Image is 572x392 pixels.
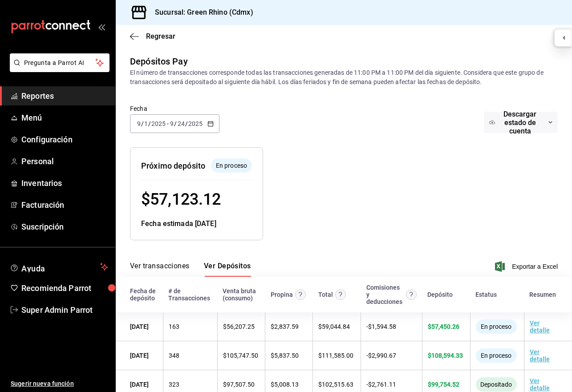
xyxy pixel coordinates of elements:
[318,381,353,388] span: $ 102,515.63
[223,323,255,330] span: $ 56,207.25
[141,120,144,127] span: /
[21,112,108,124] span: Menú
[130,32,175,40] button: Regresar
[211,158,252,173] div: El depósito aún no se ha enviado a tu cuenta bancaria.
[141,190,221,209] span: $ 57,123.12
[497,261,558,272] button: Exportar a Excel
[21,90,108,102] span: Reportes
[21,221,108,233] span: Suscripción
[495,110,545,135] span: Descargar estado de cuenta
[406,289,417,300] svg: Contempla comisión de ventas y propinas, IVA, cancelaciones y devoluciones.
[529,291,556,298] div: Resumen
[318,323,350,330] span: $ 59,044.84
[130,287,158,302] div: Fecha de depósito
[6,65,110,74] a: Pregunta a Parrot AI
[146,32,175,40] span: Regresar
[428,323,459,330] span: $ 57,450.26
[530,348,550,363] a: Ver detalle
[151,120,166,127] input: ----
[21,262,97,272] span: Ayuda
[116,312,163,341] td: [DATE]
[21,133,108,145] span: Configuración
[168,287,212,302] div: # de Transacciones
[366,284,404,305] div: Comisiones y deducciones
[21,304,108,316] span: Super Admin Parrot
[476,319,517,334] div: El depósito aún no se ha enviado a tu cuenta bancaria.
[223,352,258,359] span: $ 105,747.50
[130,105,219,112] label: Fecha
[271,352,299,359] span: $ 5,837.50
[204,262,251,277] button: Ver Depósitos
[148,120,151,127] span: /
[130,55,188,68] div: Depósitos Pay
[21,155,108,167] span: Personal
[24,58,96,68] span: Pregunta a Parrot AI
[335,289,346,300] svg: Este monto equivale al total de la venta más otros abonos antes de aplicar comisión e IVA.
[477,323,515,330] span: En proceso
[130,68,558,87] div: El número de transacciones corresponde todas las transacciones generadas de 11:00 PM a 11:00 PM d...
[141,160,205,172] div: Próximo depósito
[530,319,550,334] a: Ver detalle
[271,381,299,388] span: $ 5,008.13
[174,120,177,127] span: /
[116,341,163,370] td: [DATE]
[163,312,217,341] td: 163
[177,120,185,127] input: --
[484,112,558,133] button: Descargar estado de cuenta
[366,352,396,359] span: - $ 2,990.67
[366,381,396,388] span: - $ 2,761.11
[223,287,260,302] div: Venta bruta (consumo)
[271,291,293,298] div: Propina
[148,7,253,18] h3: Sucursal: Green Rhino (Cdmx)
[170,120,174,127] input: --
[427,291,453,298] div: Depósito
[477,352,515,359] span: En proceso
[21,199,108,211] span: Facturación
[137,120,141,127] input: --
[476,348,517,363] div: El depósito aún no se ha enviado a tu cuenta bancaria.
[476,377,517,392] div: El monto ha sido enviado a tu cuenta bancaria. Puede tardar en verse reflejado, según la entidad ...
[144,120,148,127] input: --
[163,341,217,370] td: 348
[428,352,463,359] span: $ 108,594.33
[477,381,515,388] span: Depositado
[428,381,459,388] span: $ 99,754.52
[223,381,255,388] span: $ 97,507.50
[366,323,396,330] span: - $ 1,594.58
[21,177,108,189] span: Inventarios
[10,53,110,72] button: Pregunta a Parrot AI
[21,282,108,294] span: Recomienda Parrot
[167,120,169,127] span: -
[212,161,251,170] span: En proceso
[295,289,306,300] svg: Las propinas mostradas excluyen toda configuración de retención.
[318,291,333,298] div: Total
[188,120,203,127] input: ----
[475,291,497,298] div: Estatus
[318,352,353,359] span: $ 111,585.00
[530,377,550,392] a: Ver detalle
[141,218,252,229] div: Fecha estimada [DATE]
[130,262,251,277] div: navigation tabs
[271,323,299,330] span: $ 2,837.59
[98,23,105,30] button: open_drawer_menu
[185,120,188,127] span: /
[11,379,108,388] span: Sugerir nueva función
[130,262,190,277] button: Ver transacciones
